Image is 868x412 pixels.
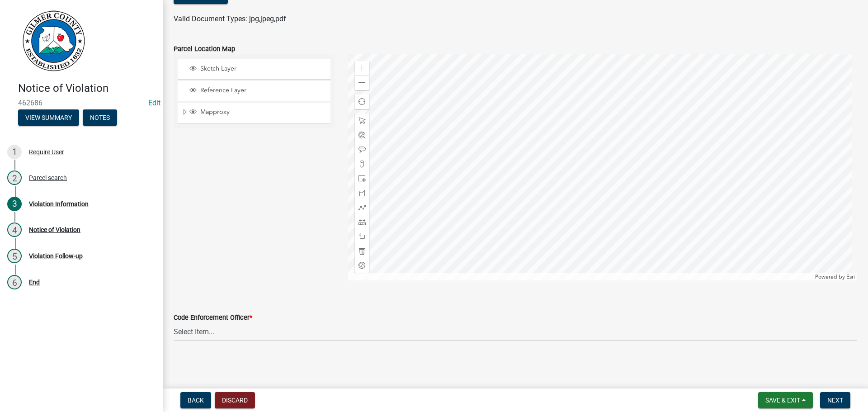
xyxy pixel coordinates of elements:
[188,397,204,404] span: Back
[355,61,369,76] div: Zoom in
[29,227,80,233] div: Notice of Violation
[7,223,22,237] div: 4
[18,109,79,126] button: View Summary
[148,99,160,107] wm-modal-confirm: Edit Application Number
[178,103,330,123] li: Mapproxy
[813,273,857,280] div: Powered by
[820,392,850,408] button: Next
[178,81,330,101] li: Reference Layer
[29,175,67,181] div: Parcel search
[174,315,252,321] label: Code Enforcement Officer
[827,397,843,404] span: Next
[178,59,330,80] li: Sketch Layer
[188,108,327,117] div: Mapproxy
[18,99,145,107] span: 462686
[148,99,160,107] a: Edit
[846,274,855,280] a: Esri
[7,145,22,159] div: 1
[174,46,235,52] label: Parcel Location Map
[18,9,86,72] img: Gilmer County, Georgia
[7,170,22,185] div: 2
[83,114,117,122] wm-modal-confirm: Notes
[29,149,64,155] div: Require User
[198,65,327,73] span: Sketch Layer
[188,65,327,74] div: Sketch Layer
[180,392,211,408] button: Back
[188,86,327,95] div: Reference Layer
[7,275,22,289] div: 6
[7,249,22,263] div: 5
[765,397,800,404] span: Save & Exit
[355,76,369,90] div: Zoom out
[181,108,188,118] span: Expand
[355,95,369,109] div: Find my location
[7,197,22,211] div: 3
[18,114,79,122] wm-modal-confirm: Summary
[198,86,327,95] span: Reference Layer
[174,14,286,23] span: Valid Document Types: jpg,jpeg,pdf
[29,201,89,207] div: Violation Information
[198,108,327,116] span: Mapproxy
[83,109,117,126] button: Notes
[215,392,255,408] button: Discard
[758,392,813,408] button: Save & Exit
[177,57,331,126] ul: Layer List
[29,279,40,285] div: End
[29,253,83,259] div: Violation Follow-up
[18,82,156,95] h4: Notice of Violation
